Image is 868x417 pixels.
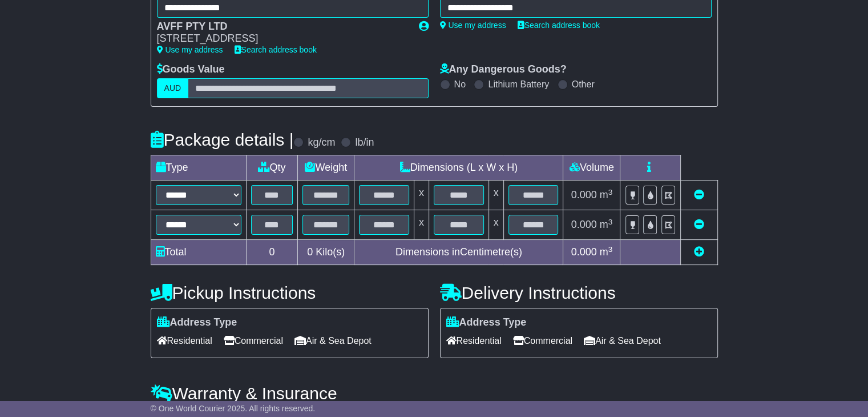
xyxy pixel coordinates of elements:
span: 0 [307,246,313,258]
label: Goods Value [157,63,225,76]
a: Remove this item [694,219,704,230]
a: Add new item [694,246,704,258]
label: No [454,79,466,90]
a: Use my address [440,21,506,30]
span: Residential [446,332,502,350]
td: x [488,181,503,210]
span: Commercial [224,332,283,350]
td: Type [151,155,246,181]
sup: 3 [608,188,613,197]
span: Air & Sea Depot [584,332,661,350]
h4: Pickup Instructions [151,283,429,302]
label: Address Type [446,316,527,329]
td: 0 [246,240,298,265]
span: m [600,219,613,230]
td: Dimensions in Centimetre(s) [354,240,563,265]
label: Address Type [157,316,237,329]
td: Total [151,240,246,265]
label: Lithium Battery [488,79,549,90]
label: Any Dangerous Goods? [440,63,567,76]
td: Weight [298,155,354,181]
span: 0.000 [571,246,597,258]
div: [STREET_ADDRESS] [157,33,407,45]
td: Volume [563,155,620,181]
label: AUD [157,78,189,98]
h4: Warranty & Insurance [151,384,718,403]
span: Air & Sea Depot [294,332,372,350]
span: m [600,246,613,258]
label: lb/in [355,137,374,149]
a: Search address book [518,21,600,30]
span: © One World Courier 2025. All rights reserved. [151,404,316,413]
label: Other [572,79,595,90]
td: x [488,210,503,240]
span: 0.000 [571,189,597,201]
td: Dimensions (L x W x H) [354,155,563,181]
td: Qty [246,155,298,181]
h4: Package details | [151,130,294,149]
h4: Delivery Instructions [440,283,718,302]
a: Use my address [157,45,223,54]
label: kg/cm [308,137,335,149]
div: AVFF PTY LTD [157,21,407,33]
a: Remove this item [694,189,704,201]
span: 0.000 [571,219,597,230]
span: m [600,189,613,201]
td: x [414,181,429,210]
td: Kilo(s) [298,240,354,265]
span: Residential [157,332,212,350]
sup: 3 [608,218,613,226]
td: x [414,210,429,240]
sup: 3 [608,245,613,254]
span: Commercial [513,332,572,350]
a: Search address book [235,45,317,54]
